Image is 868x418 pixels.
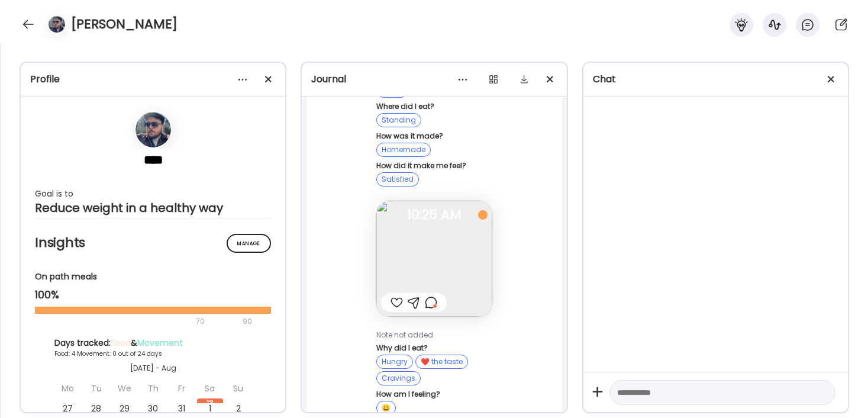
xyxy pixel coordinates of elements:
[35,234,271,252] h2: Insights
[169,378,195,398] div: Fr
[376,172,419,187] div: Satisfied
[35,201,271,215] div: Reduce weight in a healthy way
[135,112,171,147] img: avatars%2FqfN6MOReJKbUSuDM5i6AZ6bwkYH2
[376,210,492,220] span: 10:25 AM
[71,15,178,34] h4: [PERSON_NAME]
[376,390,492,398] div: How am I feeling?
[376,113,421,127] div: Standing
[225,378,251,398] div: Su
[197,378,223,398] div: Sa
[137,337,183,349] span: Movement
[49,16,65,33] img: avatars%2FqfN6MOReJKbUSuDM5i6AZ6bwkYH2
[227,234,271,253] div: Manage
[415,355,468,369] div: ❤️ the taste
[376,132,492,140] div: How was it made?
[83,378,109,398] div: Tu
[55,378,81,398] div: Mo
[376,143,431,157] div: Homemade
[376,201,492,317] img: images%2FqfN6MOReJKbUSuDM5i6AZ6bwkYH2%2FhNVp28ttNmUAU6DaHxPd%2FT18Xw5QYltCnYZW1tRk1_240
[376,330,433,340] span: Note not added
[197,398,223,403] div: Aug
[30,72,276,86] div: Profile
[376,371,421,385] div: Cravings
[140,378,166,398] div: Th
[376,401,396,415] div: 😀
[54,349,252,358] div: Food: 4 Movement: 0 out of 24 days
[112,378,138,398] div: We
[241,314,253,329] div: 90
[35,314,239,329] div: 70
[35,187,271,201] div: Goal is to
[35,288,271,302] div: 100%
[54,337,252,349] div: Days tracked: &
[54,363,252,374] div: [DATE] - Aug
[111,337,131,349] span: Food
[376,162,492,170] div: How did it make me feel?
[376,355,413,369] div: Hungry
[376,344,492,352] div: Why did I eat?
[311,72,557,86] div: Journal
[593,72,838,86] div: Chat
[376,102,492,111] div: Where did I eat?
[35,271,271,283] div: On path meals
